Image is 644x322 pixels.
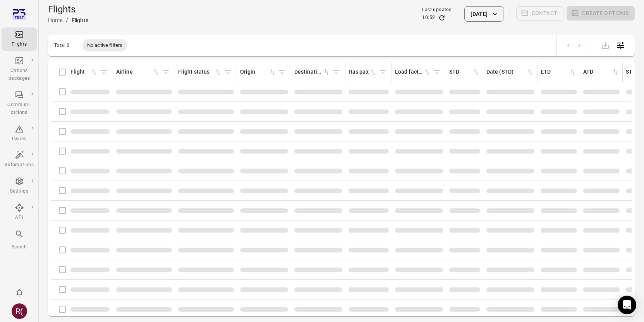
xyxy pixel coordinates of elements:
[422,6,452,14] div: Last updated
[54,43,70,48] div: Total 0
[178,68,222,76] div: Sort by flight status in ascending order
[9,300,30,322] button: Rachel (AirAsia)
[2,174,37,198] a: Settings
[48,17,63,23] a: Home
[2,122,37,145] a: Issues
[5,41,34,48] div: Flights
[48,15,88,25] nav: Breadcrumbs
[48,3,88,15] h1: Flights
[395,68,431,76] div: Sort by load factor in ascending order
[431,66,443,78] span: Filter by load factor
[12,303,27,319] div: R(
[70,68,98,76] div: Sort by flight in ascending order
[240,68,276,76] div: Sort by origin in ascending order
[2,201,37,224] a: API
[2,88,37,119] a: Communi-cations
[377,66,388,78] span: Filter by has pax
[349,68,377,76] div: Sort by has pax in ascending order
[5,161,34,169] div: Automations
[618,296,636,314] div: Open Intercom Messenger
[276,66,288,78] span: Filter by origin
[82,41,127,49] span: No active filters
[66,15,69,25] li: /
[449,68,480,76] div: Sort by STD in ascending order
[5,101,34,117] div: Communi-cations
[583,68,619,76] div: Sort by ATD in ascending order
[72,16,88,24] div: Flights
[598,41,613,48] span: Please make a selection to export
[116,68,160,76] div: Sort by airline in ascending order
[541,68,577,76] div: Sort by ETD in ascending order
[98,66,110,78] span: Filter by flight
[464,6,503,22] button: [DATE]
[438,14,446,22] button: Refresh data
[160,66,172,78] span: Filter by airline
[486,68,534,76] div: Sort by date (STD) in ascending order
[2,54,37,85] a: Options packages
[5,214,34,222] div: API
[563,40,585,50] nav: pagination navigation
[222,66,234,78] span: Filter by flight status
[613,38,629,53] button: Open table configuration
[5,67,34,83] div: Options packages
[516,6,564,22] span: Please make a selection to create communications
[5,243,34,251] div: Search
[330,66,342,78] span: Filter by destination
[2,28,37,51] a: Flights
[422,14,435,22] div: 10:52
[5,188,34,195] div: Settings
[5,135,34,143] div: Issues
[294,68,330,76] div: Sort by destination in ascending order
[2,148,37,171] a: Automations
[12,285,27,300] button: Notifications
[567,6,635,22] span: Please make a selection to create an option package
[2,227,37,253] button: Search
